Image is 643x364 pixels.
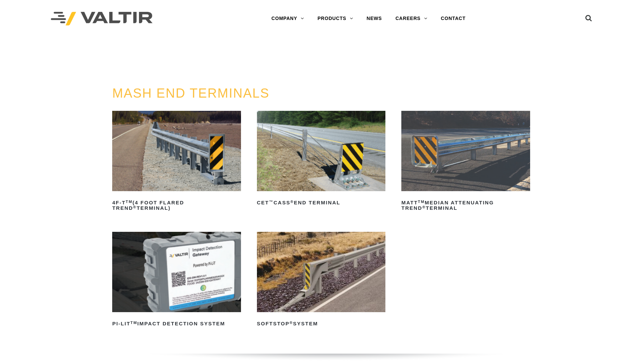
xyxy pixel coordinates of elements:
[422,205,426,209] sup: ®
[269,200,274,204] sup: ™
[51,12,153,26] img: Valtir
[257,111,386,208] a: CET™CASS®End Terminal
[290,200,294,204] sup: ®
[401,197,530,214] h2: MATT Median Attenuating TREND Terminal
[257,232,386,329] a: SoftStop®System
[389,12,434,25] a: CAREERS
[133,205,137,209] sup: ®
[265,12,311,25] a: COMPANY
[257,318,386,329] h2: SoftStop System
[112,318,241,329] h2: PI-LIT Impact Detection System
[112,111,241,214] a: 4F-TTM(4 Foot Flared TREND®Terminal)
[126,200,133,204] sup: TM
[257,232,386,312] img: SoftStop System End Terminal
[130,321,137,325] sup: TM
[289,321,293,325] sup: ®
[401,111,530,214] a: MATTTMMedian Attenuating TREND®Terminal
[311,12,360,25] a: PRODUCTS
[257,197,386,208] h2: CET CASS End Terminal
[434,12,473,25] a: CONTACT
[112,197,241,214] h2: 4F-T (4 Foot Flared TREND Terminal)
[112,86,269,100] a: MASH END TERMINALS
[112,232,241,329] a: PI-LITTMImpact Detection System
[418,200,425,204] sup: TM
[360,12,389,25] a: NEWS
